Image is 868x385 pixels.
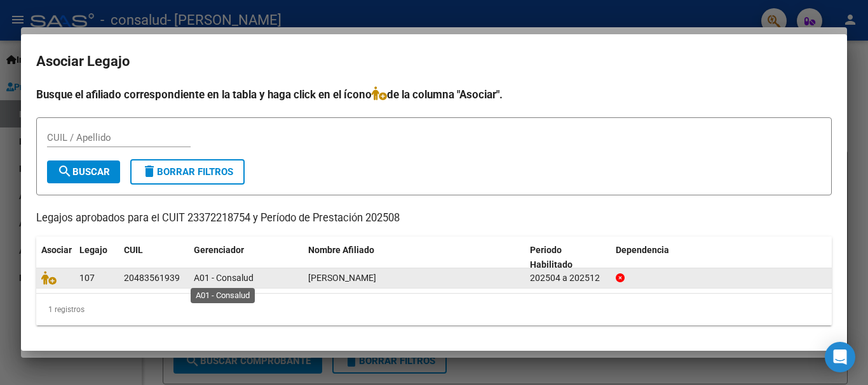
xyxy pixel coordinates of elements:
span: Borrar Filtros [142,166,233,178]
h2: Asociar Legajo [36,49,832,74]
mat-icon: delete [142,164,157,179]
span: Periodo Habilitado [530,245,573,270]
span: A01 - Consalud [194,273,254,283]
datatable-header-cell: Asociar [36,237,74,278]
span: Dependencia [616,245,669,255]
mat-icon: search [57,164,72,179]
button: Buscar [47,160,120,183]
p: Legajos aprobados para el CUIT 23372218754 y Período de Prestación 202508 [36,211,832,226]
datatable-header-cell: Legajo [74,237,119,278]
datatable-header-cell: CUIL [119,237,189,278]
button: Borrar Filtros [130,159,245,185]
div: 1 registros [36,294,832,325]
span: Legajo [79,245,107,255]
span: KIFERT IVAN ISMAEL [308,273,376,283]
span: CUIL [124,245,143,255]
div: Open Intercom Messenger [825,342,855,372]
span: 107 [79,273,95,283]
datatable-header-cell: Gerenciador [189,237,303,278]
h4: Busque el afiliado correspondiente en la tabla y haga click en el ícono de la columna "Asociar". [36,86,832,103]
div: 20483561939 [124,271,180,285]
datatable-header-cell: Dependencia [611,237,832,278]
span: Nombre Afiliado [308,245,374,255]
span: Asociar [41,245,72,255]
datatable-header-cell: Periodo Habilitado [525,237,611,278]
span: Buscar [57,166,110,178]
div: 202504 a 202512 [530,271,606,285]
span: Gerenciador [194,245,244,255]
datatable-header-cell: Nombre Afiliado [303,237,525,278]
